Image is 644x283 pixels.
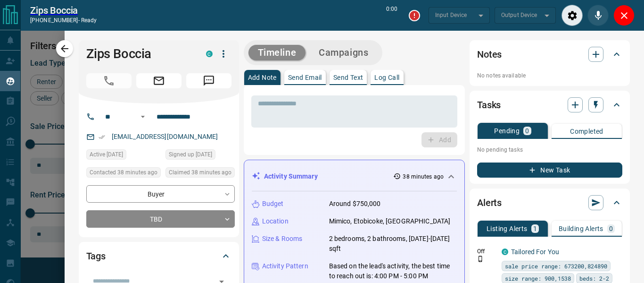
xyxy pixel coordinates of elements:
div: Notes [477,43,622,66]
p: Off [477,247,496,256]
div: Sun Sep 14 2025 [165,149,235,163]
span: ready [81,17,97,24]
div: Mute [587,5,609,26]
p: No pending tasks [477,143,622,157]
h1: Zips Boccia [86,46,192,61]
span: beds: 2-2 [579,274,609,283]
p: Budget [262,199,284,209]
p: 0:00 [386,5,397,26]
button: Timeline [248,45,306,60]
div: Audio Settings [561,5,583,26]
p: Activity Summary [264,172,318,181]
div: Tasks [477,94,622,116]
span: Email [136,73,182,88]
h2: Tasks [477,97,501,112]
button: Campaigns [309,45,378,60]
div: TBD [86,210,235,228]
p: Building Alerts [559,225,603,232]
p: [PHONE_NUMBER] - [30,16,97,25]
h2: Zips Boccia [30,5,97,16]
p: Location [262,216,289,226]
svg: Push Notification Only [477,256,484,262]
div: Close [613,5,635,26]
button: Open [137,111,149,122]
span: Message [186,73,231,88]
div: Sun Sep 14 2025 [86,149,161,163]
p: Activity Pattern [262,261,308,271]
p: 2 bedrooms, 2 bathrooms, [DATE]-[DATE] sqft [329,234,457,254]
p: Based on the lead's activity, the best time to reach out is: 4:00 PM - 5:00 PM [329,261,457,281]
span: sale price range: 673200,824890 [505,261,607,271]
p: Size & Rooms [262,234,303,244]
p: Listing Alerts [487,225,528,232]
div: Activity Summary38 minutes ago [252,168,457,185]
p: Mimico, Etobicoke, [GEOGRAPHIC_DATA] [329,216,451,226]
span: Call [86,73,132,88]
div: Tags [86,245,231,267]
div: condos.ca [502,249,508,255]
a: [EMAIL_ADDRESS][DOMAIN_NAME] [112,133,218,140]
button: New Task [477,163,622,178]
p: Around $750,000 [329,199,381,209]
span: Claimed 38 minutes ago [169,168,231,177]
span: Signed up [DATE] [169,150,212,159]
p: No notes available [477,71,622,80]
p: Send Text [333,74,363,81]
p: 0 [525,128,529,134]
span: Active [DATE] [90,150,123,159]
div: Wed Sep 17 2025 [165,167,235,180]
div: condos.ca [206,51,213,57]
h2: Alerts [477,195,502,210]
p: Log Call [374,74,399,81]
span: size range: 900,1538 [505,274,571,283]
p: Pending [494,128,520,134]
div: Wed Sep 17 2025 [86,167,161,180]
div: Buyer [86,185,235,203]
svg: Email Verified [99,134,105,140]
div: Alerts [477,191,622,214]
h2: Tags [86,249,106,264]
p: 0 [609,225,613,232]
a: Tailored For You [511,248,559,256]
p: Add Note [248,74,277,81]
p: Send Email [288,74,322,81]
p: 1 [533,225,537,232]
p: Completed [570,128,603,135]
span: Contacted 38 minutes ago [90,168,157,177]
p: 38 minutes ago [403,172,444,181]
h2: Notes [477,47,502,62]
